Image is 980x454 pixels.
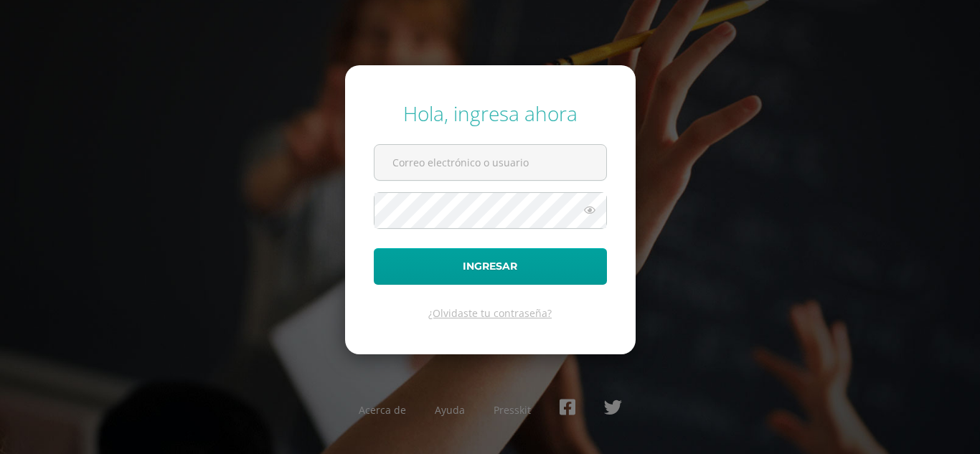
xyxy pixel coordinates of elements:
[374,248,607,285] button: Ingresar
[494,403,531,417] a: Presskit
[428,306,552,320] a: ¿Olvidaste tu contraseña?
[359,403,406,417] a: Acerca de
[374,100,607,127] div: Hola, ingresa ahora
[435,403,465,417] a: Ayuda
[374,145,606,180] input: Correo electrónico o usuario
